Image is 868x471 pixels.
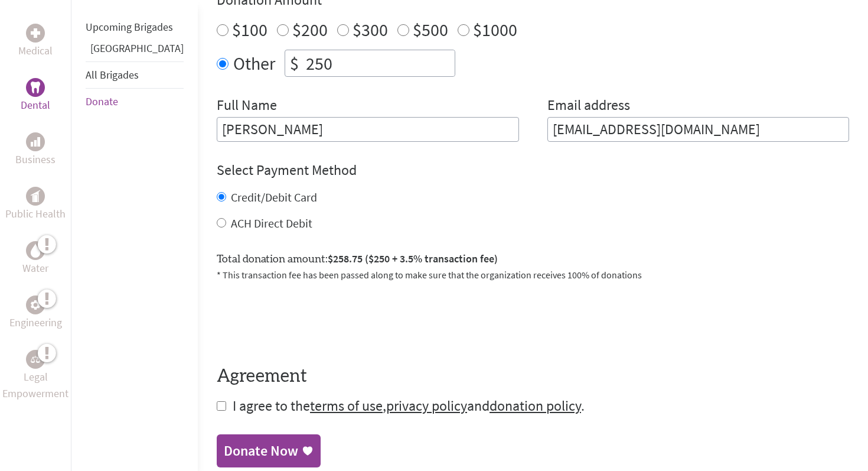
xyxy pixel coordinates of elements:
a: Legal EmpowermentLegal Empowerment [2,350,68,402]
a: [GEOGRAPHIC_DATA] [90,41,184,55]
img: Legal Empowerment [31,356,40,363]
a: donation policy [490,397,581,415]
p: Business [15,151,56,168]
img: Water [31,243,40,257]
a: Upcoming Brigades [86,20,173,34]
img: Dental [31,82,40,93]
a: Public HealthPublic Health [5,187,66,222]
label: Total donation amount: [217,251,498,268]
label: Full Name [217,96,277,117]
a: DentalDental [21,78,50,113]
div: Donate Now [224,441,298,460]
span: $258.75 ($250 + 3.5% transaction fee) [328,252,498,265]
div: Business [26,132,45,151]
div: Dental [26,78,45,97]
img: Medical [31,28,40,38]
label: Other [233,50,275,77]
label: $200 [292,18,328,41]
input: Enter Full Name [217,117,519,142]
img: Public Health [31,190,40,202]
iframe: reCAPTCHA [217,296,396,342]
span: I agree to the , and . [233,397,585,415]
label: $1000 [473,18,517,41]
li: Guatemala [86,40,184,61]
p: * This transaction fee has been passed along to make sure that the organization receives 100% of ... [217,268,849,282]
p: Medical [18,43,53,59]
p: Legal Empowerment [2,369,68,402]
label: ACH Direct Debit [231,216,312,230]
li: Upcoming Brigades [86,14,184,40]
p: Public Health [5,206,66,222]
a: privacy policy [386,397,467,415]
div: $ [285,50,304,76]
h4: Agreement [217,366,849,387]
a: MedicalMedical [18,24,53,59]
a: All Brigades [86,68,139,82]
label: Email address [547,96,630,117]
label: $100 [232,18,267,41]
div: Legal Empowerment [26,350,45,369]
a: terms of use [310,397,383,415]
div: Engineering [26,295,45,314]
a: BusinessBusiness [15,132,56,168]
label: Credit/Debit Card [231,190,317,204]
label: $500 [413,18,448,41]
p: Dental [21,97,50,113]
a: Donate Now [217,434,321,467]
p: Water [22,260,48,277]
a: EngineeringEngineering [9,295,62,331]
label: $300 [353,18,388,41]
li: All Brigades [86,61,184,89]
a: WaterWater [22,241,48,277]
p: Engineering [9,314,62,331]
div: Water [26,241,45,260]
img: Business [31,137,40,147]
div: Medical [26,24,45,43]
input: Your Email [547,117,850,142]
h4: Select Payment Method [217,161,849,180]
input: Enter Amount [304,50,455,76]
a: Donate [86,95,118,108]
li: Donate [86,89,184,115]
div: Public Health [26,187,45,206]
img: Engineering [31,300,40,310]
